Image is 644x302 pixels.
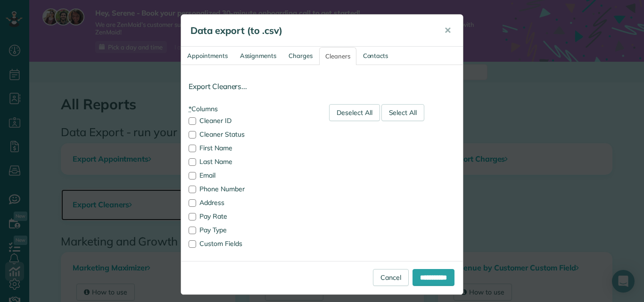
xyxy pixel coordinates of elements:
[189,158,315,165] label: Last Name
[189,172,315,179] label: Email
[329,104,380,121] div: Deselect All
[381,104,425,121] div: Select All
[189,145,315,151] label: First Name
[182,47,233,65] a: Appointments
[189,213,315,220] label: Pay Rate
[189,104,315,114] label: Columns
[234,47,282,65] a: Assignments
[189,117,315,124] label: Cleaner ID
[319,47,356,65] a: Cleaners
[189,186,315,192] label: Phone Number
[189,199,315,206] label: Address
[189,227,315,233] label: Pay Type
[444,25,451,36] span: ✕
[189,131,315,138] label: Cleaner Status
[189,82,455,90] h4: Export Cleaners...
[189,240,315,247] label: Custom Fields
[190,24,431,37] h5: Data export (to .csv)
[283,47,318,65] a: Charges
[373,269,409,286] a: Cancel
[357,47,394,65] a: Contacts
